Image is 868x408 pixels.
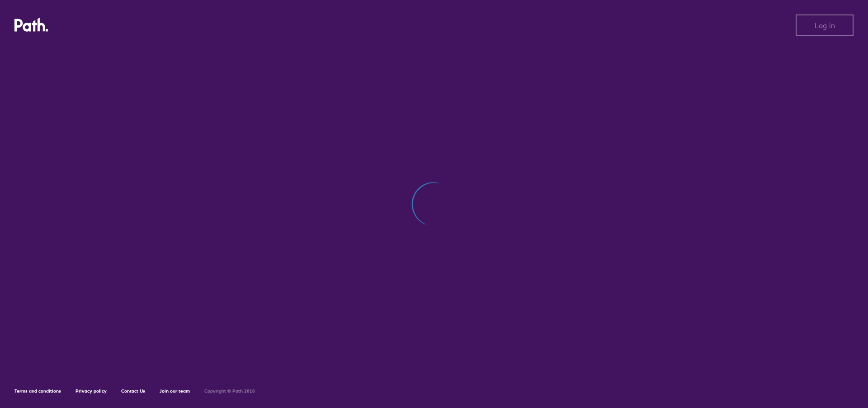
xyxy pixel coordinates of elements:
a: Contact Us [121,388,145,394]
a: Privacy policy [75,388,107,394]
button: Log in [796,14,854,36]
span: Log in [815,21,835,29]
a: Join our team [160,388,190,394]
h6: Copyright © Path 2018 [204,389,255,394]
a: Terms and conditions [14,388,61,394]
